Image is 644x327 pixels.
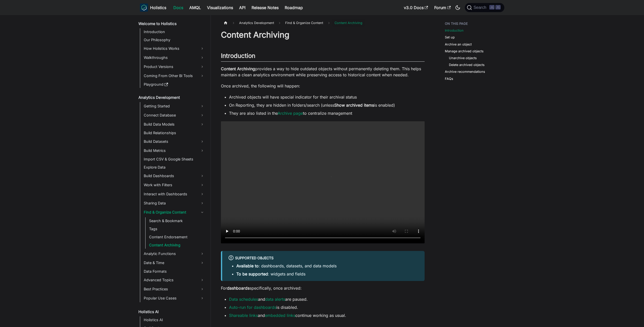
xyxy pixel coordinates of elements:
[236,271,268,276] strong: To be supported
[236,271,419,277] li: : widgets and fields
[170,4,186,12] a: Docs
[148,225,206,232] a: Tags
[283,19,326,27] span: Find & Organize Content
[236,263,259,268] strong: Available to
[228,255,419,262] div: Supported objects
[445,49,484,54] a: Manage archived objects
[142,190,206,198] a: Interact with Dashboards
[229,305,276,310] a: Auto-run for dashboards
[142,137,206,146] a: Build Datasets
[229,312,425,318] li: and continue working as usual.
[142,285,206,293] a: Best Practices
[454,4,462,12] button: Switch between dark and light mode (currently dark mode)
[221,121,425,243] video: Your browser does not support embedding video, but you can .
[142,36,206,43] a: Our Philosophy
[221,19,425,27] nav: Breadcrumbs
[236,263,419,269] li: : dashboards, datasets, and data models
[142,129,206,136] a: Build Relationships
[221,83,425,89] p: Once archived, the following will happen:
[204,4,236,12] a: Visualizations
[142,294,206,302] a: Popular Use Cases
[489,5,494,10] kbd: ⌘
[142,120,206,128] a: Build Data Models
[278,111,303,116] a: Archive page
[221,66,425,78] p: provides a way to hide outdated objects without permanently deleting them. This helps maintain a ...
[221,19,231,27] a: Home page
[229,296,425,302] li: and are paused.
[237,19,277,27] span: Analytics Development
[445,69,485,74] a: Archive recommendations
[142,54,206,62] a: Walkthroughs
[445,35,455,40] a: Set up
[221,52,425,62] h2: Introduction
[431,4,454,12] a: Forum
[137,94,206,101] a: Analytics Development
[140,4,148,12] img: Holistics
[142,172,206,180] a: Build Dashboards
[449,56,477,60] a: Unarchive objects
[334,103,374,108] strong: Show archived items
[137,308,206,315] a: Holistics AI
[135,15,211,327] nav: Docs sidebar
[148,242,206,249] a: Content Archiving
[142,102,206,110] a: Getting Started
[332,19,365,27] span: Content Archiving
[229,102,425,108] li: On Reporting, they are hidden in folders/search (unless is enabled)
[148,233,206,241] a: Content Endorsement
[229,304,425,310] li: is disabled.
[221,66,255,71] strong: Content Archiving
[142,156,206,163] a: Import CSV & Google Sheets
[229,313,258,318] a: Shareable links
[227,286,250,291] strong: dashboards
[186,4,204,12] a: AMQL
[142,276,206,284] a: Advanced Topics
[142,63,206,71] a: Product Versions
[465,3,504,12] button: Search (Command+K)
[449,62,485,67] a: Delete archived objects
[142,181,206,189] a: Work with Filters
[221,30,425,40] h1: Content Archiving
[142,268,206,275] a: Data Formats
[445,42,472,47] a: Archive an object
[248,4,282,12] a: Release Notes
[401,4,431,12] a: v3.0 Docs
[142,147,206,155] a: Build Metrics
[142,28,206,35] a: Introduction
[142,316,206,323] a: Holistics AI
[265,313,295,318] a: embedded links
[142,259,206,267] a: Date & Time
[229,94,425,100] li: Archived objects will have special indicator for their archival status
[445,76,453,81] a: FAQs
[148,217,206,224] a: Search & Bookmark
[236,4,248,12] a: API
[142,72,206,80] a: Coming From Other BI Tools
[142,164,206,171] a: Explore Data
[150,5,166,11] b: Holistics
[265,297,285,302] a: data alerts
[142,199,206,207] a: Sharing Data
[137,20,206,27] a: Welcome to Holistics
[229,297,258,302] a: Data schedules
[495,5,501,10] kbd: K
[140,4,166,12] a: HolisticsHolistics
[445,28,464,33] a: Introduction
[229,110,425,116] li: They are also listed in the to centralize management
[142,44,206,53] a: How Holistics Works
[142,208,206,216] a: Find & Organize Content
[142,81,206,88] a: Playground
[282,4,306,12] a: Roadmap
[221,285,425,291] p: For specifically, once archived:
[142,250,206,258] a: Analytic Functions
[142,111,206,119] a: Connect Database
[472,5,489,10] span: Search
